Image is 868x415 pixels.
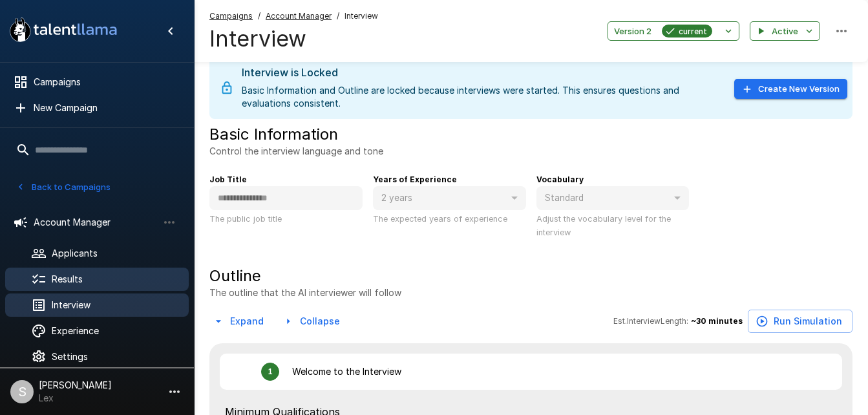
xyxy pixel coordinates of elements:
[536,212,690,239] p: Adjust the vocabulary level for the interview
[292,365,401,378] p: Welcome to the Interview
[673,25,712,38] span: current
[209,11,253,21] u: Campaigns
[748,310,852,334] button: Run Simulation
[608,21,739,41] button: Version 2current
[536,186,690,211] div: Standard
[734,79,847,99] button: Create New Version
[691,316,743,326] b: ~ 30 minutes
[337,10,339,23] span: /
[536,175,584,184] b: Vocabulary
[614,24,651,39] span: Version 2
[242,65,724,80] div: Interview is Locked
[258,10,260,23] span: /
[209,124,338,145] h5: Basic Information
[613,315,688,328] span: Est. Interview Length:
[209,286,401,299] p: The outline that the AI interviewer will follow
[209,310,269,334] button: Expand
[209,212,363,226] p: The public job title
[209,145,383,158] p: Control the interview language and tone
[750,21,820,41] button: Active
[373,186,526,211] div: 2 years
[279,310,345,334] button: Collapse
[344,10,378,23] span: Interview
[268,367,273,376] div: 1
[266,11,332,21] u: Account Manager
[373,212,526,226] p: The expected years of experience
[209,175,247,184] b: Job Title
[209,266,401,286] h5: Outline
[242,61,724,115] div: Basic Information and Outline are locked because interviews were started. This ensures questions ...
[209,25,378,52] h4: Interview
[373,175,457,184] b: Years of Experience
